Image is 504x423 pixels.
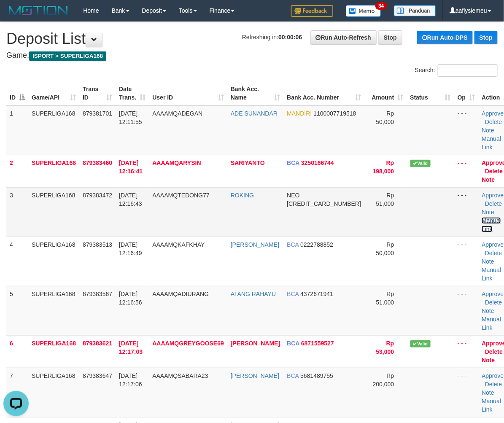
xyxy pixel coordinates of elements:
input: Search: [438,64,498,77]
a: [PERSON_NAME] [231,241,279,248]
img: Feedback.jpg [291,5,333,17]
a: ROKING [231,192,254,199]
td: 7 [6,368,28,417]
a: Run Auto-DPS [417,31,473,44]
a: Delete [485,168,503,175]
td: SUPERLIGA168 [28,286,79,335]
a: Approve [482,192,504,199]
td: - - - [454,187,478,237]
span: 879383460 [83,159,112,166]
a: Note [482,176,495,183]
td: SUPERLIGA168 [28,237,79,286]
a: Note [482,307,494,314]
span: AAAAMQADIURANG [152,291,209,297]
a: Delete [485,200,502,207]
a: Run Auto-Refresh [310,30,377,45]
span: MANDIRI [287,110,312,117]
span: Rp 50,000 [376,241,394,256]
span: NEO [287,192,299,199]
td: - - - [454,335,478,368]
span: AAAAMQGREYGOOSE69 [152,340,224,347]
img: panduan.png [394,5,436,16]
td: - - - [454,368,478,417]
span: AAAAMQTEDONG77 [152,192,209,199]
span: 879383647 [83,372,112,379]
span: Rp 51,000 [376,192,394,207]
span: BCA [287,340,299,347]
span: BCA [287,241,299,248]
span: Rp 198,000 [373,159,394,175]
a: [PERSON_NAME] [231,372,279,379]
span: Copy 1100007719518 to clipboard [313,110,356,117]
a: Manual Link [482,267,501,282]
span: [DATE] 12:17:03 [119,340,143,355]
a: Note [482,209,494,216]
span: [DATE] 12:11:55 [119,110,142,125]
a: Delete [485,119,502,125]
th: Amount: activate to sort column ascending [364,81,407,105]
th: Game/API: activate to sort column ascending [28,81,79,105]
a: Manual Link [482,398,501,413]
th: Date Trans.: activate to sort column ascending [116,81,149,105]
a: Approve [482,291,504,297]
span: Valid transaction [410,340,431,348]
a: ATANG RAHAYU [231,291,276,297]
span: Copy 5859457154179199 to clipboard [287,200,361,207]
th: Trans ID: activate to sort column ascending [79,81,116,105]
a: Note [482,127,494,134]
a: Approve [482,372,504,379]
th: User ID: activate to sort column ascending [149,81,227,105]
span: AAAAMQADEGAN [152,110,202,117]
span: 879383621 [83,340,112,347]
span: Rp 200,000 [373,372,394,388]
td: SUPERLIGA168 [28,155,79,187]
td: - - - [454,155,478,187]
a: Stop [378,30,402,45]
span: [DATE] 12:17:06 [119,372,142,388]
span: [DATE] 12:16:49 [119,241,142,256]
img: MOTION_logo.png [6,4,70,17]
span: 879381701 [83,110,112,117]
a: Delete [485,381,502,388]
a: Stop [474,31,498,44]
td: SUPERLIGA168 [28,187,79,237]
a: Note [482,357,495,364]
td: SUPERLIGA168 [28,335,79,368]
span: AAAAMQARYSIN [152,159,201,166]
span: BCA [287,372,299,379]
td: - - - [454,286,478,335]
td: 1 [6,105,28,155]
a: Approve [482,241,504,248]
span: 879383513 [83,241,112,248]
button: Open LiveChat chat widget [3,3,29,29]
span: [DATE] 12:16:56 [119,291,142,306]
a: Manual Link [482,316,501,331]
th: Op: activate to sort column ascending [454,81,478,105]
a: Manual Link [482,135,501,151]
span: 34 [375,2,387,10]
td: - - - [454,237,478,286]
span: Copy 5681489755 to clipboard [300,372,333,379]
th: Status: activate to sort column ascending [407,81,454,105]
span: Rp 53,000 [376,340,394,355]
a: Delete [485,299,502,306]
span: ISPORT > SUPERLIGA168 [29,51,106,61]
h1: Deposit List [6,30,498,47]
a: ADE SUNANDAR [231,110,278,117]
th: Bank Acc. Name: activate to sort column ascending [227,81,283,105]
th: ID: activate to sort column descending [6,81,28,105]
img: Button%20Memo.svg [346,5,381,17]
td: 5 [6,286,28,335]
a: Note [482,258,494,265]
span: Copy 3250166744 to clipboard [301,159,334,166]
span: Rp 51,000 [376,291,394,306]
span: Copy 4372671941 to clipboard [300,291,333,297]
a: [PERSON_NAME] [231,340,280,347]
a: Manual Link [482,217,501,232]
span: BCA [287,159,299,166]
a: Note [482,389,494,396]
span: AAAAMQSABARA23 [152,372,208,379]
span: Rp 50,000 [376,110,394,125]
span: Refreshing in: [242,34,302,40]
td: 2 [6,155,28,187]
